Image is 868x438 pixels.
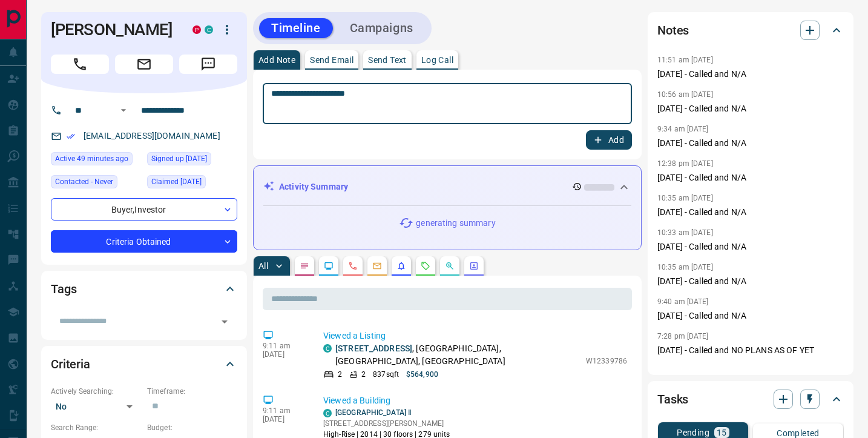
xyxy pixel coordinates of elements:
[179,55,237,74] span: Message
[55,176,113,188] span: Contacted - Never
[335,343,412,353] a: [STREET_ADDRESS]
[151,153,207,165] span: Signed up [DATE]
[338,369,342,380] p: 2
[657,390,688,409] h2: Tasks
[216,313,233,330] button: Open
[396,261,406,271] svg: Listing Alerts
[51,20,174,39] h1: [PERSON_NAME]
[51,230,237,253] div: Criteria Obtained
[116,103,131,118] button: Open
[51,354,90,374] h2: Criteria
[657,367,713,375] p: 10:24 am [DATE]
[657,206,844,219] p: [DATE] - Called and N/A
[657,68,844,81] p: [DATE] - Called and N/A
[147,152,237,169] div: Thu Jul 06 2017
[421,56,453,64] p: Log Call
[657,16,844,45] div: Notes
[323,409,332,417] div: condos.ca
[51,386,141,397] p: Actively Searching:
[151,176,202,188] span: Claimed [DATE]
[67,132,75,141] svg: Email Verified
[657,159,713,168] p: 12:38 pm [DATE]
[324,261,334,271] svg: Lead Browsing Activity
[259,18,333,38] button: Timeline
[657,102,844,115] p: [DATE] - Called and N/A
[416,217,495,230] p: generating summary
[361,369,366,380] p: 2
[205,25,213,34] div: condos.ca
[657,263,713,271] p: 10:35 am [DATE]
[348,261,358,271] svg: Calls
[310,56,353,64] p: Send Email
[258,262,268,270] p: All
[192,25,201,34] div: property.ca
[51,198,237,221] div: Buyer , Investor
[115,55,173,74] span: Email
[657,21,689,40] h2: Notes
[657,228,713,237] p: 10:33 am [DATE]
[777,429,820,437] p: Completed
[51,274,237,304] div: Tags
[279,181,348,193] p: Activity Summary
[657,344,844,357] p: [DATE] - Called and NO PLANS AS OF YET
[445,261,455,271] svg: Opportunities
[657,310,844,322] p: [DATE] - Called and N/A
[147,175,237,192] div: Fri Nov 08 2024
[323,330,627,342] p: Viewed a Listing
[657,297,709,306] p: 9:40 am [DATE]
[657,241,844,253] p: [DATE] - Called and N/A
[51,397,141,416] div: No
[657,125,709,133] p: 9:34 am [DATE]
[469,261,479,271] svg: Agent Actions
[586,130,632,150] button: Add
[677,428,709,437] p: Pending
[263,350,305,359] p: [DATE]
[657,275,844,288] p: [DATE] - Called and N/A
[84,131,220,141] a: [EMAIL_ADDRESS][DOMAIN_NAME]
[657,332,709,340] p: 7:28 pm [DATE]
[323,394,627,407] p: Viewed a Building
[657,90,713,99] p: 10:56 am [DATE]
[263,342,305,350] p: 9:11 am
[55,153,128,165] span: Active 49 minutes ago
[258,56,295,64] p: Add Note
[300,261,309,271] svg: Notes
[51,279,76,299] h2: Tags
[263,415,305,423] p: [DATE]
[373,369,399,380] p: 837 sqft
[657,56,713,64] p: 11:51 am [DATE]
[335,342,580,368] p: , [GEOGRAPHIC_DATA], [GEOGRAPHIC_DATA], [GEOGRAPHIC_DATA]
[421,261,430,271] svg: Requests
[51,55,109,74] span: Call
[368,56,407,64] p: Send Text
[335,408,412,417] a: [GEOGRAPHIC_DATA] Ⅱ
[338,18,426,38] button: Campaigns
[51,422,141,433] p: Search Range:
[657,171,844,184] p: [DATE] - Called and N/A
[51,152,141,169] div: Tue Aug 19 2025
[323,344,332,353] div: condos.ca
[406,369,438,380] p: $564,900
[51,350,237,379] div: Criteria
[657,385,844,414] div: Tasks
[147,386,237,397] p: Timeframe:
[263,406,305,415] p: 9:11 am
[657,194,713,202] p: 10:35 am [DATE]
[323,418,450,429] p: [STREET_ADDRESS][PERSON_NAME]
[717,428,727,437] p: 15
[372,261,382,271] svg: Emails
[586,356,627,367] p: W12339786
[657,137,844,150] p: [DATE] - Called and N/A
[147,422,237,433] p: Budget:
[263,176,631,198] div: Activity Summary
